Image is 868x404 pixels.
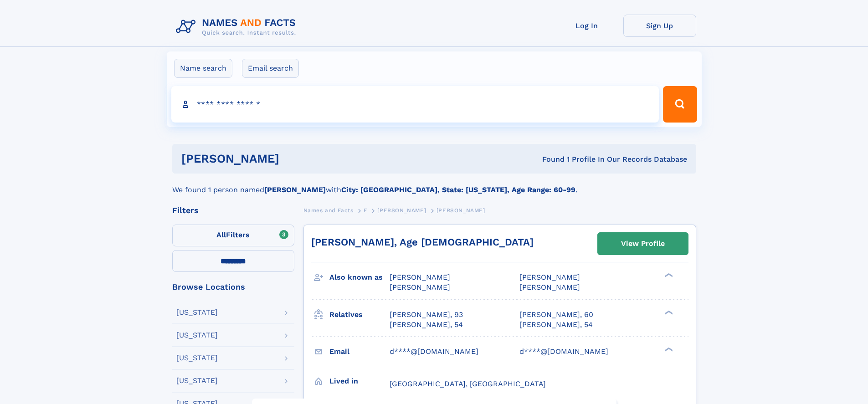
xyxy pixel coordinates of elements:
span: F [364,207,367,214]
a: Log In [550,15,623,37]
div: View Profile [621,233,665,254]
span: [PERSON_NAME] [437,207,485,214]
span: [PERSON_NAME] [519,273,580,281]
button: Search Button [663,86,697,123]
a: [PERSON_NAME], 93 [390,310,463,320]
span: [GEOGRAPHIC_DATA], [GEOGRAPHIC_DATA] [390,379,546,388]
a: [PERSON_NAME], Age [DEMOGRAPHIC_DATA] [311,236,534,248]
span: [PERSON_NAME] [390,273,450,281]
div: Browse Locations [172,283,294,291]
a: [PERSON_NAME], 60 [519,310,593,320]
a: F [364,205,367,216]
label: Email search [242,59,299,78]
h3: Lived in [329,373,390,389]
span: [PERSON_NAME] [519,283,580,291]
label: Name search [174,59,232,78]
h3: Also known as [329,270,390,285]
div: [US_STATE] [176,309,218,316]
a: [PERSON_NAME], 54 [519,320,593,330]
div: Filters [172,206,294,215]
div: [US_STATE] [176,332,218,339]
a: [PERSON_NAME] [377,205,426,216]
a: Sign Up [623,15,696,37]
h3: Email [329,344,390,359]
div: ❯ [663,272,673,278]
span: [PERSON_NAME] [377,207,426,214]
div: [US_STATE] [176,354,218,362]
b: [PERSON_NAME] [264,185,326,194]
a: View Profile [598,233,688,255]
b: City: [GEOGRAPHIC_DATA], State: [US_STATE], Age Range: 60-99 [341,185,575,194]
div: Found 1 Profile In Our Records Database [411,154,687,164]
img: Logo Names and Facts [172,15,303,39]
span: All [216,230,226,239]
a: Names and Facts [303,205,354,216]
div: ❯ [663,346,673,352]
div: We found 1 person named with . [172,174,696,195]
input: search input [171,86,659,123]
div: [US_STATE] [176,377,218,384]
div: ❯ [663,309,673,315]
a: [PERSON_NAME], 54 [390,320,463,330]
span: [PERSON_NAME] [390,283,450,291]
label: Filters [172,225,294,246]
h3: Relatives [329,307,390,322]
h1: [PERSON_NAME] [181,153,411,164]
